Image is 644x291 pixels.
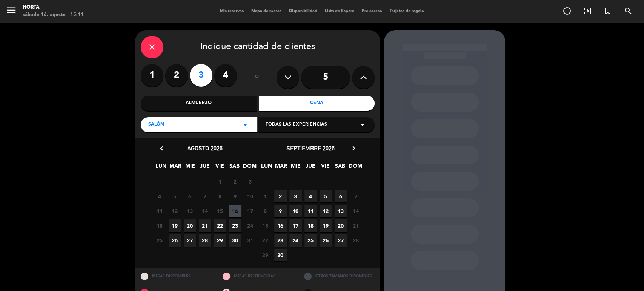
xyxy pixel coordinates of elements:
[23,11,84,19] div: sábado 16. agosto - 15:11
[184,205,196,217] span: 13
[259,96,375,111] div: Cena
[244,234,257,247] span: 31
[583,6,592,15] i: exit_to_app
[243,162,255,174] span: DOM
[358,120,367,129] i: arrow_drop_down
[214,162,226,174] span: VIE
[228,162,241,174] span: SAB
[624,6,633,15] i: search
[290,162,302,174] span: MIE
[141,96,257,111] div: Almuerzo
[184,190,196,202] span: 6
[260,162,273,174] span: LUN
[199,162,211,174] span: JUE
[603,6,612,15] i: turned_in_not
[244,219,257,232] span: 24
[216,9,247,13] span: Mis reservas
[350,219,362,232] span: 21
[319,162,332,174] span: VIE
[274,249,287,261] span: 30
[244,205,257,217] span: 17
[214,64,237,87] label: 4
[155,162,167,174] span: LUN
[229,234,241,247] span: 30
[214,219,226,232] span: 22
[154,219,166,232] span: 18
[135,268,217,284] div: MESAS DISPONIBLES
[259,219,272,232] span: 15
[358,9,386,13] span: Pre-acceso
[289,205,302,217] span: 10
[304,162,317,174] span: JUE
[304,234,317,247] span: 25
[169,219,181,232] span: 19
[274,234,287,247] span: 23
[214,234,226,247] span: 29
[259,249,272,261] span: 29
[244,175,257,188] span: 3
[190,64,212,87] label: 3
[169,234,181,247] span: 26
[334,162,346,174] span: SAB
[148,121,164,129] span: Salón
[184,219,196,232] span: 20
[274,219,287,232] span: 16
[244,190,257,202] span: 10
[335,205,347,217] span: 13
[229,175,241,188] span: 2
[304,205,317,217] span: 11
[285,9,321,13] span: Disponibilidad
[229,205,241,217] span: 16
[165,64,188,87] label: 2
[214,175,226,188] span: 1
[350,144,358,152] i: chevron_right
[320,190,332,202] span: 5
[154,234,166,247] span: 25
[214,190,226,202] span: 8
[289,219,302,232] span: 17
[304,190,317,202] span: 4
[320,219,332,232] span: 19
[274,190,287,202] span: 2
[184,234,196,247] span: 27
[320,205,332,217] span: 12
[6,5,17,16] i: menu
[563,6,572,15] i: add_circle_outline
[169,162,182,174] span: MAR
[214,205,226,217] span: 15
[154,205,166,217] span: 11
[350,190,362,202] span: 7
[244,64,269,90] div: ó
[259,190,272,202] span: 1
[23,4,84,11] div: Horta
[229,219,241,232] span: 23
[154,190,166,202] span: 4
[349,162,361,174] span: DOM
[169,205,181,217] span: 12
[148,43,157,52] i: close
[217,268,299,284] div: MESAS RESTRINGIDAS
[247,9,285,13] span: Mapa de mesas
[141,64,163,87] label: 1
[321,9,358,13] span: Lista de Espera
[184,162,197,174] span: MIE
[335,234,347,247] span: 27
[350,234,362,247] span: 28
[259,205,272,217] span: 8
[241,120,250,129] i: arrow_drop_down
[158,144,166,152] i: chevron_left
[141,36,375,58] div: Indique cantidad de clientes
[335,190,347,202] span: 6
[259,234,272,247] span: 22
[187,144,223,152] span: agosto 2025
[199,234,211,247] span: 28
[335,219,347,232] span: 20
[169,190,181,202] span: 5
[320,234,332,247] span: 26
[199,205,211,217] span: 14
[275,162,287,174] span: MAR
[199,219,211,232] span: 21
[304,219,317,232] span: 18
[229,190,241,202] span: 9
[6,5,17,18] button: menu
